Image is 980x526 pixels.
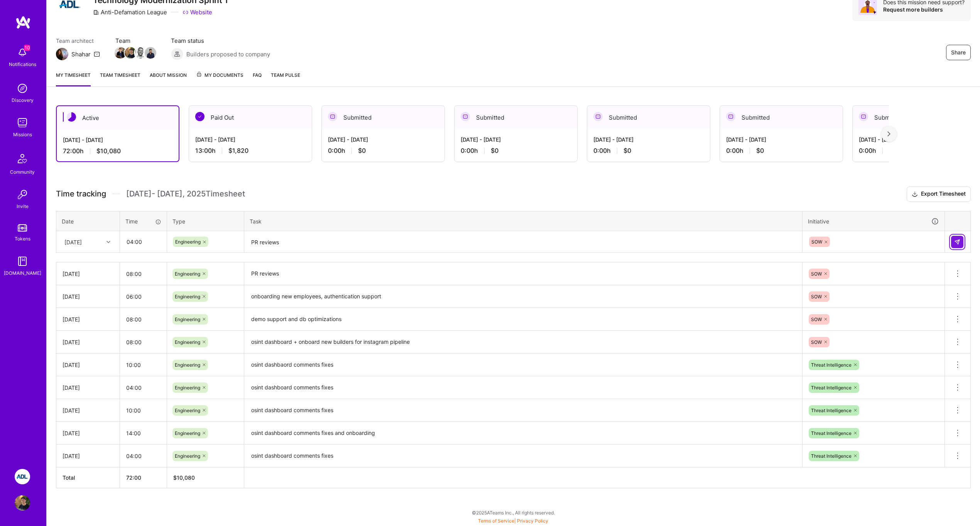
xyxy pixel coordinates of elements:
div: Request more builders [883,6,965,13]
span: $10,080 [96,147,121,155]
th: Type [167,211,244,231]
img: Team Member Avatar [115,47,126,59]
span: Threat Intelligence [811,453,852,459]
div: Discovery [12,96,34,104]
div: Active [57,106,179,130]
input: HH:MM [120,332,167,352]
img: logo [15,15,31,29]
span: Threat Intelligence [811,385,852,391]
input: HH:MM [120,400,167,421]
div: [DATE] [63,270,113,278]
input: HH:MM [120,355,167,375]
textarea: osint dashboard comments fixes [245,377,801,398]
div: [DATE] - [DATE] [63,136,172,144]
span: Share [951,49,966,56]
img: teamwork [15,115,30,130]
a: ADL: Technology Modernization Sprint 1 [13,469,32,484]
textarea: osint dashboard comments fixes [245,445,801,467]
a: Team Member Avatar [115,46,125,59]
a: Team Pulse [271,71,300,86]
button: Export Timesheet [907,186,971,202]
span: Engineering [175,385,200,391]
textarea: osint dashbaord comments fixes [245,354,801,375]
img: guide book [15,254,30,269]
span: Time tracking [56,189,106,199]
div: Invite [17,202,29,210]
span: SOW [811,294,822,299]
img: User Avatar [15,495,30,511]
span: Team Pulse [271,72,300,78]
div: Time [125,217,161,225]
input: HH:MM [120,232,166,252]
span: Engineering [175,453,200,459]
img: right [887,131,890,137]
div: [DATE] [63,338,113,346]
span: My Documents [196,71,243,79]
div: [DATE] - [DATE] [195,135,306,144]
div: 72:00 h [63,147,172,155]
img: discovery [15,81,30,96]
span: Engineering [175,362,200,368]
img: Invite [15,187,30,202]
div: Shahar [71,50,91,58]
div: 0:00 h [726,147,836,155]
input: HH:MM [120,286,167,307]
a: My timesheet [56,71,91,86]
th: Date [56,211,120,231]
span: $1,820 [228,147,248,155]
img: Team Member Avatar [145,47,156,59]
button: Share [946,45,971,60]
i: icon Mail [94,51,100,57]
div: © 2025 ATeams Inc., All rights reserved. [46,503,980,522]
div: [DATE] - [DATE] [859,135,969,144]
div: Missions [13,130,32,139]
div: [DATE] - [DATE] [461,135,571,144]
span: | [478,518,548,524]
span: Team status [171,37,270,45]
a: My Documents [196,71,243,86]
textarea: osint dashboard comments fixes and onboarding [245,423,801,444]
div: [DOMAIN_NAME] [4,269,41,277]
div: [DATE] [63,315,113,323]
input: HH:MM [120,423,167,443]
i: icon CompanyGray [93,9,99,15]
span: $0 [358,147,366,155]
div: [DATE] [63,452,113,460]
div: [DATE] [63,361,113,369]
div: [DATE] [63,429,113,437]
span: 10 [24,45,30,51]
img: Submitted [328,112,337,121]
img: Team Member Avatar [125,47,136,59]
div: 0:00 h [461,147,571,155]
img: Team Architect [56,48,68,60]
th: Total [56,467,120,488]
span: Engineering [175,408,200,413]
img: ADL: Technology Modernization Sprint 1 [15,469,30,484]
textarea: osint dashboard + onboard new builders for instagram pipeline [245,331,801,353]
span: [DATE] - [DATE] , 2025 Timesheet [126,189,245,199]
div: null [951,236,964,248]
img: Paid Out [195,112,204,121]
textarea: onboarding new employees, authentication support [245,286,801,307]
span: Engineering [175,239,201,245]
th: Task [244,211,803,231]
div: Submitted [587,106,710,129]
div: Community [10,168,35,176]
span: $0 [491,147,498,155]
span: Threat Intelligence [811,408,852,413]
div: Paid Out [189,106,312,129]
div: [DATE] - [DATE] [328,135,438,144]
a: Team Member Avatar [125,46,135,59]
div: Submitted [853,106,975,129]
a: Team Member Avatar [145,46,155,59]
span: Threat Intelligence [811,362,852,368]
div: [DATE] - [DATE] [593,135,704,144]
img: Team Member Avatar [135,47,146,59]
div: Notifications [9,60,36,68]
input: HH:MM [120,264,167,284]
div: [DATE] [64,238,82,246]
a: Terms of Service [478,518,514,524]
a: Team Member Avatar [135,46,145,59]
img: Submitted [859,112,868,121]
img: Submitted [593,112,603,121]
